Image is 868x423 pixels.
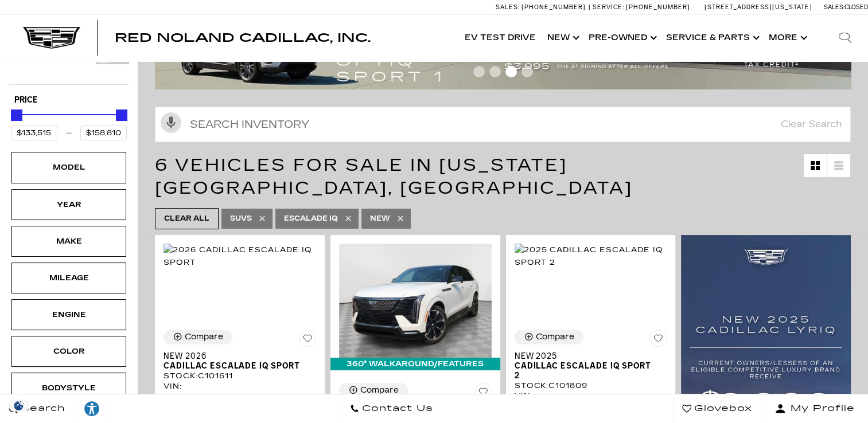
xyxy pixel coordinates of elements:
[515,351,659,361] span: New 2025
[161,112,181,133] svg: Click to toggle on voice search
[164,211,209,226] span: Clear All
[40,308,98,321] div: Engine
[360,385,399,395] div: Compare
[164,351,316,371] a: New 2026Cadillac ESCALADE IQ Sport
[589,4,693,10] a: Service: [PHONE_NUMBER]
[11,189,126,220] div: YearYear
[11,109,22,121] div: Minimum Price
[6,399,32,412] img: Opt-Out Icon
[763,15,811,61] button: More
[40,382,98,394] div: Bodystyle
[339,244,492,358] img: 2025 Cadillac ESCALADE IQ Sport 2
[660,15,763,61] a: Service & Parts
[155,107,851,142] input: Search Inventory
[496,3,520,11] span: Sales:
[11,263,126,293] div: MileageMileage
[6,399,32,412] section: Click to Open Cookie Consent Modal
[185,332,223,342] div: Compare
[583,15,660,61] a: Pre-Owned
[164,330,232,344] button: Compare Vehicle
[40,272,98,284] div: Mileage
[164,381,316,402] div: VIN: [US_VEHICLE_IDENTIFICATION_NUMBER]
[515,244,667,269] img: 2025 Cadillac ESCALADE IQ Sport 2
[40,235,98,248] div: Make
[536,332,574,342] div: Compare
[40,198,98,211] div: Year
[649,330,667,351] button: Save Vehicle
[844,3,868,11] span: Closed
[11,336,126,367] div: ColorColor
[824,3,844,11] span: Sales:
[459,15,542,61] a: EV Test Drive
[11,152,126,183] div: ModelModel
[284,211,338,226] span: ESCALADE IQ
[359,401,433,417] span: Contact Us
[341,394,442,423] a: Contact Us
[230,211,252,226] span: SUVs
[330,358,500,370] div: 360° WalkAround/Features
[761,394,868,423] button: Open user profile menu
[673,394,761,423] a: Glovebox
[515,351,667,381] a: New 2025Cadillac ESCALADE IQ Sport 2
[18,401,65,417] span: Search
[370,211,390,226] span: New
[11,105,127,140] div: Price
[299,330,316,351] button: Save Vehicle
[339,383,408,398] button: Compare Vehicle
[473,66,485,77] span: Go to slide 1
[40,161,98,174] div: Model
[521,66,533,77] span: Go to slide 4
[691,401,752,417] span: Glovebox
[164,371,316,381] div: Stock : C101611
[521,3,586,11] span: [PHONE_NUMBER]
[489,66,501,77] span: Go to slide 2
[116,109,127,121] div: Maximum Price
[155,155,632,198] span: 6 Vehicles for Sale in [US_STATE][GEOGRAPHIC_DATA], [GEOGRAPHIC_DATA]
[164,361,308,371] span: Cadillac ESCALADE IQ Sport
[115,32,371,44] a: Red Noland Cadillac, Inc.
[626,3,690,11] span: [PHONE_NUMBER]
[11,299,126,330] div: EngineEngine
[11,126,57,140] input: Minimum
[164,244,316,269] img: 2026 Cadillac ESCALADE IQ Sport
[593,3,624,11] span: Service:
[515,361,659,381] span: Cadillac ESCALADE IQ Sport 2
[23,27,80,49] img: Cadillac Dark Logo with Cadillac White Text
[515,381,667,391] div: Stock : C101809
[40,345,98,358] div: Color
[11,373,126,404] div: BodystyleBodystyle
[474,383,492,405] button: Save Vehicle
[515,330,583,344] button: Compare Vehicle
[80,126,127,140] input: Maximum
[542,15,583,61] a: New
[496,4,589,10] a: Sales: [PHONE_NUMBER]
[505,66,517,77] span: Go to slide 3
[14,95,123,105] h5: Price
[11,226,126,257] div: MakeMake
[75,400,109,417] div: Explore your accessibility options
[704,3,812,11] a: [STREET_ADDRESS][US_STATE]
[515,391,667,412] div: VIN: [US_VEHICLE_IDENTIFICATION_NUMBER]
[75,394,110,423] a: Explore your accessibility options
[115,31,371,45] span: Red Noland Cadillac, Inc.
[164,351,308,361] span: New 2026
[786,401,855,417] span: My Profile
